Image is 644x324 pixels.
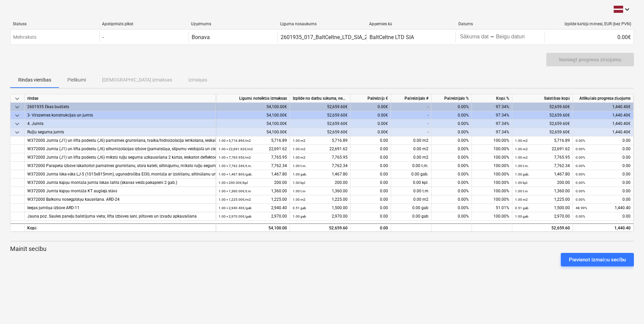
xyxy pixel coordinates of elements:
[472,111,512,120] div: 97.34%
[219,206,252,210] small: 1.00 × 2,940.40€ / gab
[369,34,414,40] div: BaltCeltne LTD SIA
[219,189,251,193] small: 1.00 × 1,360.00€ / t.m
[351,204,391,212] div: 0.00
[351,212,391,221] div: 0.00
[431,145,472,153] div: 0.00%
[216,103,290,111] div: 54,100.00€
[515,147,528,151] small: 1.00 m2
[391,128,431,136] div: -
[576,179,631,187] div: 0.00
[569,255,626,264] div: Pievienot izmaiņu secību
[351,179,391,187] div: 0.00
[576,145,631,153] div: 0.00
[351,153,391,162] div: 0.00
[27,153,213,162] div: W372000 Jumta (J1) un lifta podestu (J6) mīkstā ruļļu seguma uzkausēšana 2 kārtās, ieskaitot defl...
[13,34,36,41] p: Melnraksts
[293,136,348,145] div: 5,716.89
[515,164,529,168] small: 1.00 t.m.
[431,153,472,162] div: 0.00%
[219,187,287,195] div: 1,360.00
[515,215,528,218] small: 1.00 gab
[293,212,348,221] div: 2,970.00
[472,187,512,195] div: 100.00%
[27,195,213,204] div: W372000 Balkonu nosegplātņu kausēšana. ARD-24
[293,195,348,204] div: 1,225.00
[27,187,213,195] div: W372000 Jumta kāpņu montāža KT augšejā stāvā
[515,187,570,195] div: 1,360.00
[351,120,391,128] div: 0.00€
[293,215,306,218] small: 1.00 gab
[219,212,287,221] div: 2,970.00
[369,22,453,27] div: Apņemies kā
[293,198,305,201] small: 1.00 m2
[576,147,585,151] small: 0.00%
[27,103,213,111] div: 2601935 Ēkas budžets
[216,94,290,103] div: Līgumā noteiktās izmaksas
[293,170,348,179] div: 1,467.80
[27,145,213,153] div: W372000 Jumta (J1) un lifta podestu (J6) siltumizolācijas izbūve (pamatslāņa, slīpumu veidojošā u...
[512,111,573,120] div: 52,659.60€
[515,179,570,187] div: 200.00
[391,170,431,179] div: 0.00 gab.
[472,103,512,111] div: 97.34%
[573,128,634,136] div: 1,440.40€
[431,162,472,170] div: 0.00%
[431,179,472,187] div: 0.00%
[219,179,287,187] div: 200.00
[573,111,634,120] div: 1,440.40€
[576,204,631,212] div: 1,440.40
[13,120,21,128] span: keyboard_arrow_down
[458,32,490,42] input: Sākuma datums
[351,170,391,179] div: 0.00
[391,145,431,153] div: 0.00 m2
[431,111,472,120] div: 0.00%
[623,5,631,13] i: keyboard_arrow_down
[293,224,348,232] div: 52,659.60
[431,136,472,145] div: 0.00%
[431,204,472,212] div: 0.00%
[25,223,216,232] div: Kopā
[27,212,213,221] div: Jauna poz. Saules paneļu balstījuma vieta; lifta izbūves sāni; piltuves un izvadu apkausēšana
[18,76,51,84] p: Rindas vienības
[515,172,529,176] small: 1.00 gab.
[351,94,391,103] div: Pašreizējā €
[472,162,512,170] div: 100.00%
[512,120,573,128] div: 52,659.60€
[290,111,351,120] div: 52,659.60€
[293,153,348,162] div: 7,765.95
[515,206,528,210] small: 0.51 gab
[27,204,213,212] div: Ieejas jumtiņa izbūve ARD-11
[391,94,431,103] div: Pašreizējais #
[219,156,251,159] small: 1.00 × 7,765.95€ / m2
[25,94,216,103] div: rindas
[391,111,431,120] div: -
[472,128,512,136] div: 97.34%
[293,187,348,195] div: 1,360.00
[472,136,512,145] div: 100.00%
[515,204,570,212] div: 1,500.00
[515,162,570,170] div: 7,762.34
[219,164,252,168] small: 1.00 × 7,762.34€ / t.m.
[458,22,542,26] div: Datums
[351,128,391,136] div: 0.00€
[67,76,86,84] p: Pielikumi
[472,179,512,187] div: 100.00%
[512,223,573,232] div: 52,659.60
[576,170,631,179] div: 0.00
[494,32,526,42] input: Beigu datums
[472,153,512,162] div: 100.00%
[490,35,494,39] div: -
[576,189,585,193] small: 0.00%
[10,245,634,253] p: Mainīt secību
[351,145,391,153] div: 0.00
[576,215,585,218] small: 0.00%
[216,111,290,120] div: 54,100.00€
[13,95,21,103] span: keyboard_arrow_down
[515,139,528,142] small: 1.00 m2
[512,94,573,103] div: Saistības kopā
[576,195,631,204] div: 0.00
[512,128,573,136] div: 52,659.60€
[293,189,305,193] small: 1.00 t.m
[351,111,391,120] div: 0.00€
[472,195,512,204] div: 100.00%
